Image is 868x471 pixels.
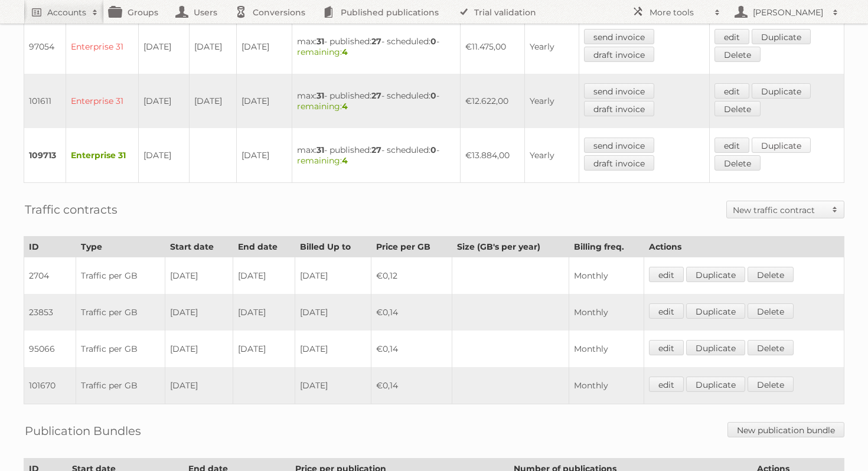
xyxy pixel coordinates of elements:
td: [DATE] [237,128,292,183]
strong: 27 [371,36,381,47]
td: 95066 [24,331,76,367]
a: Delete [748,303,794,319]
td: [DATE] [237,74,292,128]
h2: Publication Bundles [25,422,141,440]
a: draft invoice [584,47,654,62]
a: Delete [748,267,794,282]
strong: 4 [342,101,348,112]
a: send invoice [584,83,654,99]
a: Delete [714,101,761,116]
td: 101670 [24,367,76,404]
a: Duplicate [752,83,811,99]
td: [DATE] [189,19,237,74]
span: remaining: [297,155,348,166]
a: draft invoice [584,101,654,116]
a: Duplicate [752,138,811,153]
td: €12.622,00 [461,74,525,128]
span: Toggle [826,201,844,218]
th: Type [76,237,165,257]
a: draft invoice [584,155,654,171]
td: €13.884,00 [461,128,525,183]
strong: 4 [342,155,348,166]
td: Monthly [569,294,644,331]
td: Traffic per GB [76,367,165,404]
td: [DATE] [165,367,233,404]
td: [DATE] [295,294,371,331]
td: Monthly [569,257,644,295]
a: edit [714,138,749,153]
a: Delete [714,47,761,62]
a: Delete [748,340,794,355]
td: [DATE] [189,74,237,128]
a: edit [649,340,684,355]
td: 97054 [24,19,66,74]
td: [DATE] [295,367,371,404]
td: max: - published: - scheduled: - [292,19,461,74]
td: max: - published: - scheduled: - [292,74,461,128]
td: [DATE] [139,19,190,74]
strong: 27 [371,145,381,155]
td: [DATE] [139,74,190,128]
td: Yearly [524,128,579,183]
h2: Accounts [47,6,86,18]
a: send invoice [584,29,654,44]
td: 2704 [24,257,76,295]
a: edit [714,29,749,44]
td: €0,14 [371,367,452,404]
td: €0,14 [371,331,452,367]
td: [DATE] [139,128,190,183]
a: Duplicate [752,29,811,44]
h2: Traffic contracts [25,201,118,218]
a: Delete [748,377,794,392]
td: Traffic per GB [76,257,165,295]
a: Duplicate [686,267,745,282]
a: Duplicate [686,340,745,355]
td: Traffic per GB [76,294,165,331]
strong: 31 [316,36,324,47]
td: Traffic per GB [76,331,165,367]
td: max: - published: - scheduled: - [292,128,461,183]
strong: 31 [316,145,324,155]
strong: 0 [430,145,436,155]
td: [DATE] [233,331,295,367]
td: [DATE] [295,257,371,295]
a: edit [649,377,684,392]
td: [DATE] [165,294,233,331]
td: 23853 [24,294,76,331]
h2: [PERSON_NAME] [750,6,827,18]
strong: 31 [316,90,324,101]
a: Duplicate [686,377,745,392]
td: 101611 [24,74,66,128]
a: New traffic contract [727,201,844,218]
td: [DATE] [237,19,292,74]
td: €0,14 [371,294,452,331]
a: edit [649,303,684,319]
td: Enterprise 31 [66,74,139,128]
td: Enterprise 31 [66,19,139,74]
th: Actions [644,237,844,257]
h2: New traffic contract [733,204,826,216]
strong: 0 [430,90,436,101]
td: [DATE] [295,331,371,367]
td: Yearly [524,74,579,128]
a: edit [714,83,749,99]
td: [DATE] [165,257,233,295]
td: Monthly [569,331,644,367]
a: edit [649,267,684,282]
th: Price per GB [371,237,452,257]
a: New publication bundle [727,422,844,437]
a: Duplicate [686,303,745,319]
th: End date [233,237,295,257]
th: Billed Up to [295,237,371,257]
span: remaining: [297,101,348,112]
td: [DATE] [233,257,295,295]
td: 109713 [24,128,66,183]
td: €0,12 [371,257,452,295]
th: Size (GB's per year) [452,237,569,257]
strong: 27 [371,90,381,101]
th: Billing freq. [569,237,644,257]
td: Monthly [569,367,644,404]
strong: 4 [342,47,348,57]
strong: 0 [430,36,436,47]
td: Enterprise 31 [66,128,139,183]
